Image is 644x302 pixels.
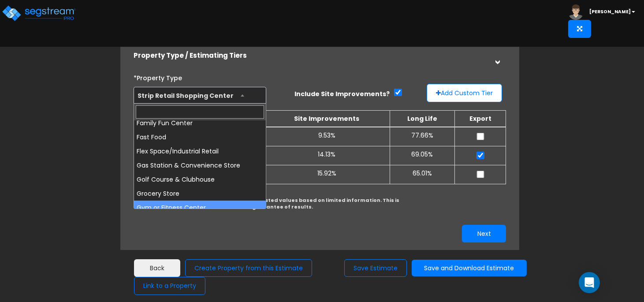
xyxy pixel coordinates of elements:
[134,186,266,201] li: Grocery Store
[134,87,266,104] span: Strip Retail Shopping Center
[134,130,266,144] li: Fast Food
[264,127,390,146] td: 9.53%
[134,158,266,172] li: Gas Station & Convenience Store
[264,165,390,184] td: 15.92%
[390,127,454,146] td: 77.66%
[134,52,488,60] h5: Property Type / Estimating Tiers
[390,146,454,165] td: 69.05%
[134,116,266,130] li: Family Fun Center
[390,165,454,184] td: 65.01%
[294,89,390,98] label: Include Site Improvements?
[264,110,390,127] th: Site Improvements
[568,4,584,20] img: avatar.png
[134,144,266,158] li: Flex Space/Industrial Retail
[185,259,312,277] button: Create Property from this Estimate
[134,277,205,295] button: Link to a Property
[344,259,407,277] button: Save Estimate
[134,172,266,186] li: Golf Course & Clubhouse
[134,201,266,215] li: Gym or Fitness Center
[1,4,76,22] img: logo_pro_r.png
[134,87,266,104] span: Strip Retail Shopping Center
[579,272,600,293] div: Open Intercom Messenger
[462,225,506,242] button: Next
[589,8,631,15] b: [PERSON_NAME]
[412,260,527,277] button: Save and Download Estimate
[390,110,454,127] th: Long Life
[134,259,180,277] a: Back
[455,110,506,127] th: Export
[264,146,390,165] td: 14.13%
[134,71,182,82] label: *Property Type
[149,197,399,211] b: Disclaimer: These numbers are only estimated values based on limited information. This is NOT a g...
[490,47,504,64] div: >
[427,84,502,102] button: Add Custom Tier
